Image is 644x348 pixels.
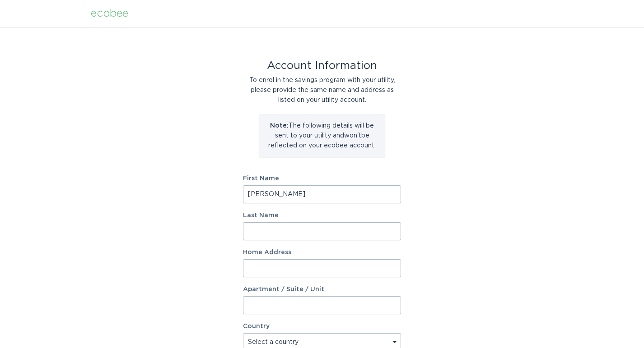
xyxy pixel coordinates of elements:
div: ecobee [91,9,128,18]
strong: Note: [270,123,289,129]
p: The following details will be sent to your utility and won't be reflected on your ecobee account. [266,121,378,151]
div: To enrol in the savings program with your utility, please provide the same name and address as li... [243,75,401,105]
label: Home Address [243,249,401,256]
label: Country [243,323,270,330]
div: Account Information [243,61,401,71]
label: Last Name [243,212,401,219]
label: First Name [243,175,401,182]
label: Apartment / Suite / Unit [243,286,401,293]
